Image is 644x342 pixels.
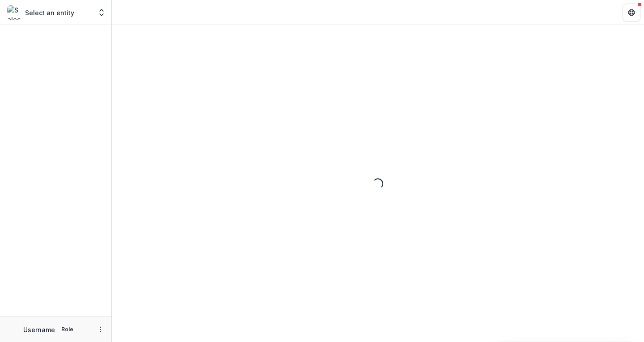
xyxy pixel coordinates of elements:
[59,325,76,334] p: Role
[7,5,21,20] img: Select an entity
[623,4,640,21] button: Get Help
[25,8,74,17] p: Select an entity
[95,4,108,21] button: Open entity switcher
[23,325,55,334] p: Username
[95,324,106,335] button: More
